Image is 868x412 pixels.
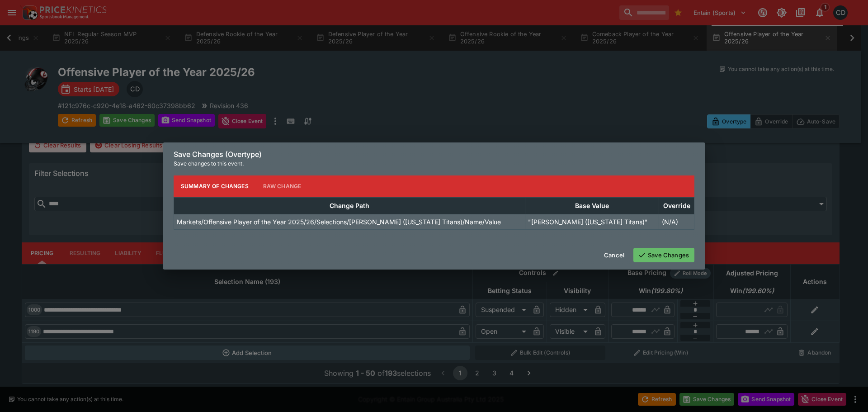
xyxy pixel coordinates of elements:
button: Raw Change [256,175,309,197]
th: Base Value [525,197,659,214]
th: Change Path [174,197,525,214]
td: (N/A) [659,214,694,229]
p: Markets/Offensive Player of the Year 2025/26/Selections/[PERSON_NAME] ([US_STATE] Titans)/Name/Value [177,217,501,227]
button: Save Changes [633,248,694,262]
h6: Save Changes (Overtype) [174,150,694,159]
button: Cancel [599,248,630,262]
p: Save changes to this event. [174,159,694,168]
th: Override [659,197,694,214]
button: Summary of Changes [174,175,256,197]
td: "[PERSON_NAME] ([US_STATE] Titans)" [525,214,659,229]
